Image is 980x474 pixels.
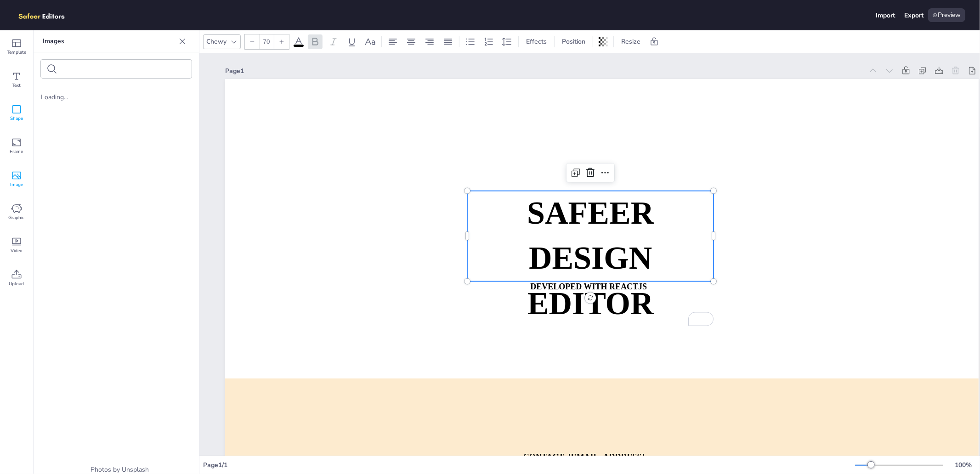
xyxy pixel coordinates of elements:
[619,37,642,46] span: Resize
[43,30,175,52] p: Images
[34,465,199,474] div: Photos by
[9,280,24,288] span: Upload
[7,49,26,56] span: Template
[952,461,974,469] div: 100 %
[928,8,965,22] div: Preview
[527,241,654,321] span: DESIGN EDITOR
[9,214,25,221] span: Graphic
[467,191,714,326] div: To enrich screen reader interactions, please activate Accessibility in Grammarly extension settings
[203,461,855,469] div: Page 1 / 1
[10,148,23,155] span: Frame
[15,8,78,22] img: logo.png
[225,67,863,75] div: Page 1
[523,452,645,474] strong: CONTACT: [EMAIL_ADDRESS][DOMAIN_NAME]
[204,35,228,48] div: Chewy
[11,247,23,254] span: Video
[524,37,549,46] span: Effects
[41,93,192,102] div: Loading...
[876,11,895,20] div: Import
[10,181,23,188] span: Image
[527,196,654,231] span: SAFEER
[122,465,149,474] a: Unsplash
[10,115,23,122] span: Shape
[12,82,21,89] span: Text
[560,37,587,46] span: Position
[904,11,923,20] div: Export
